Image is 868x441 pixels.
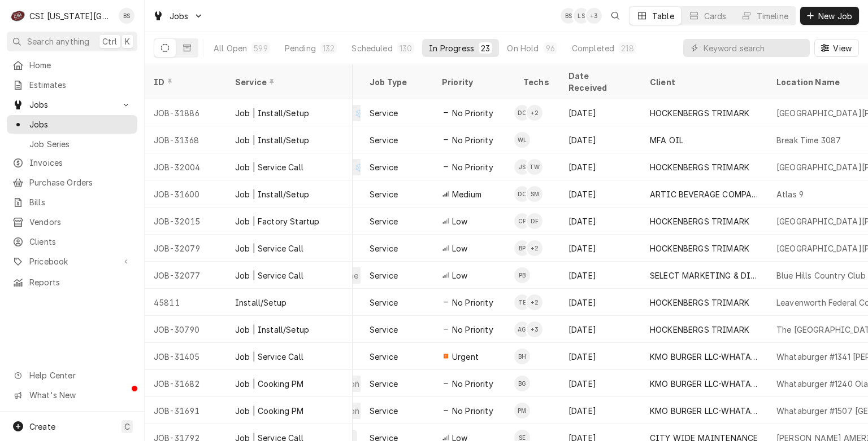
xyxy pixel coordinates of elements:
div: Service [370,270,398,281]
div: + 3 [586,8,602,24]
div: Job | Service Call [235,270,303,281]
div: Job Type [370,76,424,88]
span: Urgent [452,351,479,363]
div: JOB-30790 [145,316,226,343]
div: Client [650,76,756,88]
div: HOCKENBERGS TRIMARK [650,107,749,119]
div: CP [514,213,530,229]
div: [DATE] [559,153,641,180]
div: KMO BURGER LLC-WHATABURGER [650,405,758,417]
div: Service [370,107,398,119]
a: Go to Jobs [7,95,137,114]
span: No Priority [452,324,493,336]
div: 130 [400,42,412,54]
div: All Open [214,42,247,54]
div: Damon Cantu's Avatar [514,186,530,202]
span: No Priority [452,378,493,390]
a: Invoices [7,153,137,172]
span: No Priority [452,134,493,146]
div: JOB-31886 [145,99,226,126]
div: Atlas 9 [776,188,804,200]
div: Service [370,324,398,336]
div: [DATE] [559,235,641,262]
div: CSI [US_STATE][GEOGRAPHIC_DATA] [29,10,112,22]
div: [DATE] [559,99,641,126]
div: Service [370,351,398,363]
span: Create [29,422,55,431]
div: Job | Cooking PM [235,405,304,417]
div: BS [119,8,134,24]
a: Reports [7,273,137,292]
div: In Progress [429,42,474,54]
div: Timeline [757,10,788,22]
span: Home [29,59,132,71]
button: Open search [606,7,624,25]
div: [DATE] [559,289,641,316]
span: No Priority [452,161,493,173]
div: Date Received [568,70,630,94]
span: Clients [29,236,132,248]
div: JOB-31405 [145,343,226,370]
span: New Job [816,10,854,22]
span: No Priority [452,405,493,417]
a: Estimates [7,76,137,94]
div: Pending [285,42,316,54]
div: BP [514,240,530,256]
a: Go to Pricebook [7,252,137,271]
div: Brian Gonzalez's Avatar [514,376,530,391]
div: Service [370,134,398,146]
a: Job Series [7,135,137,153]
div: HOCKENBERGS TRIMARK [650,215,749,227]
div: Service [370,215,398,227]
div: Job | Install/Setup [235,324,309,336]
span: Jobs [29,99,115,111]
span: K [125,36,130,47]
div: Service [370,161,398,173]
div: ID [154,76,215,88]
div: MFA OIL [650,134,683,146]
div: KMO BURGER LLC-WHATABURGER [650,378,758,390]
div: PM [514,403,530,418]
span: Low [452,270,467,281]
a: Vendors [7,213,137,231]
div: On Hold [507,42,539,54]
div: SM [527,186,542,202]
span: C [124,421,130,433]
div: JOB-32004 [145,153,226,180]
div: Install/Setup [235,297,287,308]
div: + 2 [527,294,542,310]
div: JS [514,159,530,175]
a: Jobs [7,115,137,134]
a: Go to Jobs [148,7,208,25]
div: Scheduled [351,42,392,54]
a: Go to Help Center [7,366,137,385]
span: What's New [29,389,131,401]
div: Tyler Wilson's Avatar [527,159,542,175]
div: LS [574,8,589,24]
div: + 2 [527,240,542,256]
div: TE [514,294,530,310]
div: Job | Install/Setup [235,134,309,146]
div: Job | Service Call [235,351,303,363]
a: Purchase Orders [7,173,137,192]
div: David Fannin's Avatar [527,213,542,229]
div: Brent Seaba's Avatar [561,8,576,24]
div: Charles Pendergrass's Avatar [514,213,530,229]
div: AG [514,321,530,337]
div: 45811 [145,289,226,316]
div: HOCKENBERGS TRIMARK [650,297,749,308]
div: JOB-31368 [145,126,226,153]
span: Help Center [29,369,131,381]
div: Job | Install/Setup [235,107,309,119]
div: HOCKENBERGS TRIMARK [650,161,749,173]
div: BG [514,376,530,391]
span: No Priority [452,297,493,308]
div: JOB-32015 [145,208,226,235]
div: Will Larsen's Avatar [514,132,530,148]
div: [DATE] [559,370,641,397]
div: Damon Cantu's Avatar [514,105,530,121]
div: Benjamin Pate's Avatar [514,240,530,256]
div: + 3 [527,321,542,337]
div: JOB-31691 [145,397,226,424]
div: TW [527,159,542,175]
